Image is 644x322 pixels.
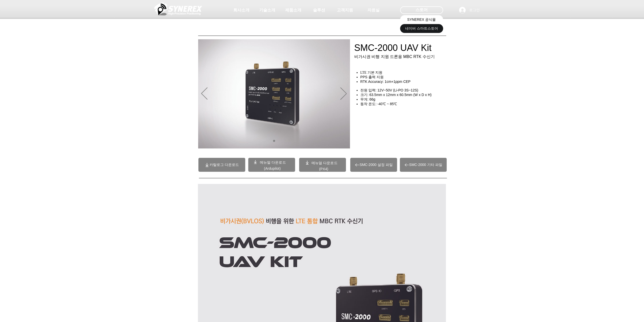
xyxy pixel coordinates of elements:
a: 솔루션 [306,5,332,15]
a: 제품소개 [281,5,306,15]
button: 로그인 [455,5,483,15]
span: 자료실 [367,8,380,13]
span: 네이버 스마트스토어 [405,26,438,31]
a: (PX4) [319,167,328,171]
button: 이전 [201,87,207,101]
a: SMC-2000 기타 파일 [400,158,447,172]
a: 기술소개 [255,5,280,15]
span: 크기: 63.5mm x 12mm x 60.5mm (W x D x H) [360,93,432,97]
span: 동작 온도: -40℃ ~ 85℃ [360,102,397,106]
span: 카탈로그 다운로드 [210,163,239,167]
img: 씨너렉스_White_simbol_대지 1.png [154,1,202,16]
span: 전원 입력: 12V~50V (Li-PO 3S~12S) [360,88,418,92]
span: 솔루션 [313,8,325,13]
img: SMC2000.jpg [198,39,350,148]
a: 자료실 [361,5,386,15]
a: 네이버 스마트스토어 [400,24,443,33]
span: SYNEREX 공식몰 [407,17,436,22]
a: (Ardupilot) [264,166,281,171]
div: 스토어 [400,6,443,14]
a: 메뉴얼 다운로드 [311,161,337,165]
a: SYNEREX 공식몰 [400,15,443,24]
a: 회사소개 [229,5,254,15]
span: 회사소개 [233,8,250,13]
span: 기술소개 [259,8,275,13]
span: 스토어 [416,7,428,13]
span: 고객지원 [337,8,353,13]
span: SMC-2000 기타 파일 [409,163,442,167]
div: 슬라이드쇼 [198,39,350,148]
button: 다음 [340,87,347,101]
span: SMC-2000 설정 파일 [360,163,393,167]
a: 카탈로그 다운로드 [198,158,245,172]
iframe: Wix Chat [586,300,644,322]
a: 01 [273,140,275,142]
a: SMC-2000 설정 파일 [350,158,397,172]
nav: 슬라이드 [271,140,277,142]
span: 제품소개 [285,8,301,13]
span: 로그인 [467,8,482,13]
span: 무게: 66g [360,97,375,101]
a: 고객지원 [332,5,358,15]
span: RTK Accuracy: 1cm+1ppm CEP [360,80,411,84]
a: 메뉴얼 다운로드 [260,160,286,164]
